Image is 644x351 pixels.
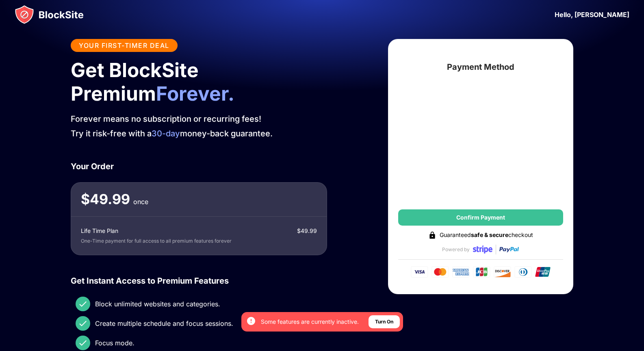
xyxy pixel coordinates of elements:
strong: safe & secure [471,231,508,238]
img: visa-card.svg [411,266,428,278]
div: Confirm Payment [456,214,505,221]
div: Focus mode. [95,339,134,347]
div: Forever means no subscription or recurring fees! Try it risk-free with a money-back guarantee. [71,112,327,141]
div: $ 49.99 [81,191,130,208]
div: YOUR FIRST-TIMER DEAL [79,41,169,50]
img: master-card.svg [432,266,449,278]
span: 30-day [152,129,180,138]
img: discover-card.svg [494,266,511,278]
img: jcb-card.svg [473,266,490,278]
div: Create multiple schedule and focus sessions. [95,319,233,327]
img: check.svg [78,299,88,309]
div: Turn On [375,318,393,326]
img: lock-black.svg [428,231,436,239]
div: Hello, [PERSON_NAME] [555,11,629,19]
img: stripe-transparent.svg [473,240,492,259]
img: paypal-transparent.svg [499,240,519,259]
img: american-express-card.svg [452,266,470,278]
div: Life Time Plan [81,226,118,235]
div: Get BlockSite Premium [71,58,327,105]
div: once [133,196,148,208]
img: diner-clabs-card.svg [514,266,532,278]
img: check.svg [78,338,88,348]
img: union-pay-card.svg [535,267,551,277]
img: error-circle-white.svg [246,316,256,326]
div: Your Order [71,160,327,172]
iframe: Secure payment input frame [397,78,565,201]
img: check.svg [78,319,88,328]
div: Block unlimited websites and categories. [95,300,220,308]
img: blocksite-icon.svg [15,5,84,24]
div: Get Instant Access to Premium Features [71,275,327,287]
span: Forever. [156,82,234,106]
div: Payment Method [398,62,563,72]
div: Powered by [442,246,470,252]
div: $ 49.99 [297,226,317,235]
div: One-Time payment for full access to all premium features forever [81,237,232,245]
div: Some features are currently inactive. [261,318,359,326]
div: Guaranteed checkout [440,230,533,239]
